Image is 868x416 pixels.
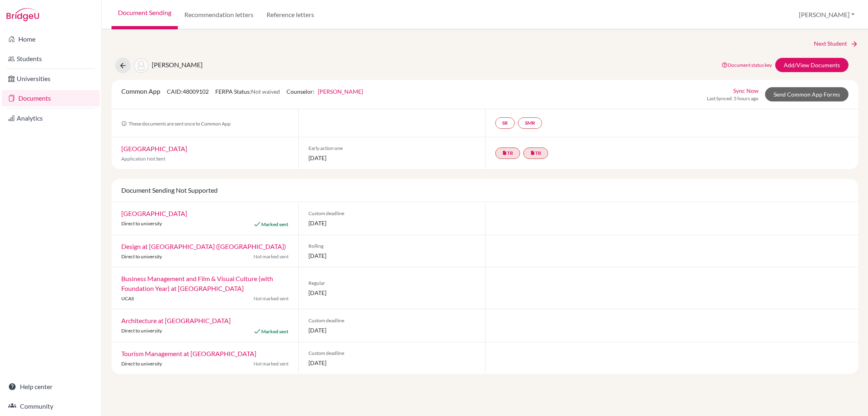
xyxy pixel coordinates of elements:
span: Last Synced: 5 hours ago [707,95,759,102]
span: [PERSON_NAME] [152,61,203,68]
a: Sync Now [733,86,759,95]
button: [PERSON_NAME] [795,7,858,22]
a: insert_drive_fileTR [495,147,520,159]
i: insert_drive_file [530,150,535,155]
span: Rolling [308,242,475,250]
a: Send Common App Forms [765,87,848,101]
span: Counselor: [286,88,363,95]
span: These documents are sent once to Common App [121,121,231,127]
a: Tourism Management at [GEOGRAPHIC_DATA] [121,350,256,357]
a: Analytics [2,110,100,126]
span: Direct to university [121,361,162,367]
a: Universities [2,70,100,87]
a: SMR [518,117,542,129]
a: [GEOGRAPHIC_DATA] [121,145,187,152]
span: Application Not Sent [121,156,165,162]
span: Marked sent [261,328,289,335]
a: Help center [2,379,100,395]
span: Document Sending Not Supported [121,186,218,194]
a: Next Student [814,39,858,48]
span: [DATE] [308,326,475,335]
span: Custom deadline [308,317,475,324]
span: Custom deadline [308,210,475,217]
a: Business Management and Film & Visual Culture (with Foundation Year) at [GEOGRAPHIC_DATA] [121,275,273,292]
span: Not marked sent [254,295,289,302]
span: Marked sent [261,221,289,227]
span: [DATE] [308,251,475,260]
a: Add/View Documents [775,58,848,72]
a: Document status key [722,62,772,68]
a: [GEOGRAPHIC_DATA] [121,209,187,217]
span: [DATE] [308,154,475,162]
a: SR [495,117,515,129]
a: Home [2,31,100,47]
span: Direct to university [121,253,162,260]
span: Direct to university [121,220,162,227]
a: Architecture at [GEOGRAPHIC_DATA] [121,317,231,324]
a: [PERSON_NAME] [318,88,363,95]
a: insert_drive_fileTR [523,147,548,159]
span: Direct to university [121,328,162,334]
span: Not waived [251,88,280,95]
a: Students [2,51,100,67]
span: Custom deadline [308,350,475,357]
span: FERPA Status: [215,88,280,95]
span: CAID: 48009102 [167,88,209,95]
span: Early action one [308,145,475,152]
span: [DATE] [308,288,475,297]
span: [DATE] [308,219,475,227]
a: Documents [2,90,100,106]
span: Regular [308,280,475,287]
a: Community [2,398,100,414]
span: Not marked sent [254,253,289,260]
span: [DATE] [308,359,475,367]
img: Bridge-U [7,8,39,21]
span: Common App [121,87,160,95]
span: UCAS [121,295,134,302]
i: insert_drive_file [502,150,507,155]
a: Design at [GEOGRAPHIC_DATA] ([GEOGRAPHIC_DATA]) [121,242,286,250]
span: Not marked sent [254,360,289,368]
